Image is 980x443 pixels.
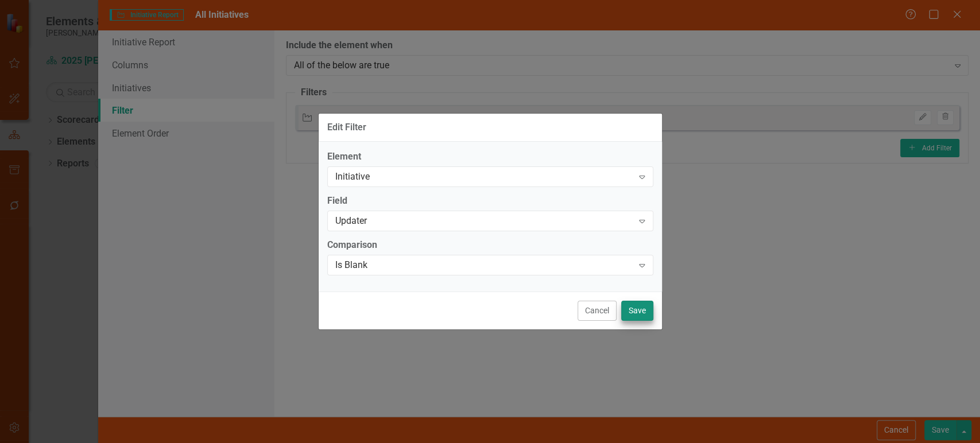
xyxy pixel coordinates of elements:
[335,258,633,271] div: Is Blank
[327,122,366,133] div: Edit Filter
[335,170,633,184] div: Initiative
[327,195,653,208] label: Field
[327,150,653,164] label: Element
[335,214,633,227] div: Updater
[327,239,653,252] label: Comparison
[578,301,617,321] button: Cancel
[621,301,653,321] button: Save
